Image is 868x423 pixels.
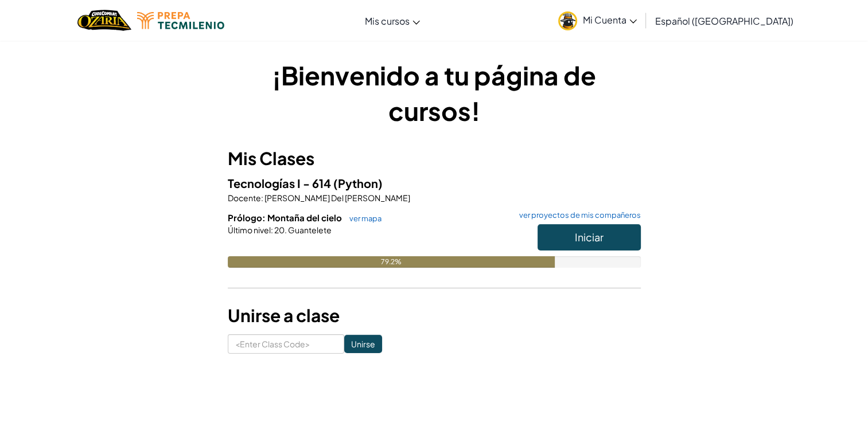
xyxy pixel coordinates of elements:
h1: ¡Bienvenido a tu página de cursos! [228,57,641,128]
a: ver mapa [344,214,382,223]
span: (Python) [333,176,383,190]
span: [PERSON_NAME] Del [PERSON_NAME] [263,193,410,203]
h3: Mis Clases [228,146,641,171]
span: Prólogo: Montaña del cielo [228,212,344,223]
img: Home [77,9,131,32]
span: Iniciar [575,230,604,244]
span: : [261,193,263,203]
button: Iniciar [538,224,641,250]
a: Mi Cuenta [552,2,643,38]
span: Español ([GEOGRAPHIC_DATA]) [655,15,793,27]
a: Español ([GEOGRAPHIC_DATA]) [649,5,799,36]
input: Unirse [344,335,382,353]
div: 79.2% [228,256,555,268]
input: <Enter Class Code> [228,334,344,354]
a: Mis cursos [359,5,426,36]
img: Tecmilenio logo [137,12,224,29]
span: : [271,225,273,235]
span: 20. [273,225,287,235]
h3: Unirse a clase [228,303,641,328]
span: Docente [228,193,261,203]
span: Guantelete [287,225,332,235]
span: Tecnologías I - 614 [228,176,333,190]
span: Mis cursos [365,15,410,27]
a: Ozaria by CodeCombat logo [77,9,131,32]
a: ver proyectos de mis compañeros [513,211,641,219]
span: Mi Cuenta [583,14,637,26]
img: avatar [558,11,577,30]
span: Último nivel [228,225,271,235]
